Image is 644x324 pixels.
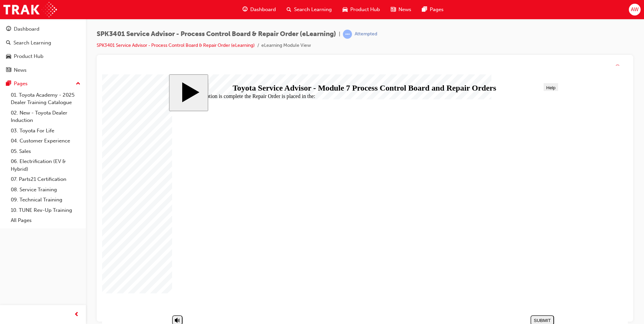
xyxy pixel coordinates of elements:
[97,30,336,38] span: SPK3401 Service Advisor - Process Control Board & Repair Order (eLearning)
[74,311,79,319] span: prev-icon
[8,185,83,195] a: 08. Service Training
[350,6,380,13] span: Product Hub
[430,6,444,13] span: Pages
[8,90,83,108] a: 01. Toyota Academy - 2025 Dealer Training Catalogue
[339,30,340,38] span: |
[261,42,311,50] li: eLearning Module View
[8,136,83,146] a: 04. Customer Experience
[391,5,396,14] span: news-icon
[76,79,80,88] span: up-icon
[3,64,83,76] a: News
[8,174,83,185] a: 07. Parts21 Certification
[355,31,377,37] div: Attempted
[3,22,83,77] button: DashboardSearch LearningProduct HubNews
[3,37,83,49] a: Search Learning
[422,5,427,14] span: pages-icon
[629,4,641,15] button: AW
[3,77,83,90] button: Pages
[243,5,248,14] span: guage-icon
[398,6,411,13] span: News
[14,25,39,33] div: Dashboard
[8,195,83,205] a: 09. Technical Training
[6,54,11,60] span: car-icon
[3,2,57,17] img: Trak
[250,6,276,13] span: Dashboard
[281,3,337,17] a: search-iconSearch Learning
[8,108,83,126] a: 02. New - Toyota Dealer Induction
[8,205,83,216] a: 10. TUNE Rev-Up Training
[287,5,291,14] span: search-icon
[8,146,83,157] a: 05. Sales
[631,6,639,13] span: AW
[14,66,27,74] div: News
[237,3,281,17] a: guage-iconDashboard
[8,126,83,136] a: 03. Toyota For Life
[6,67,11,73] span: news-icon
[6,81,11,87] span: pages-icon
[343,5,348,14] span: car-icon
[14,53,43,60] div: Product Hub
[13,39,51,47] div: Search Learning
[417,3,449,17] a: pages-iconPages
[6,40,11,46] span: search-icon
[3,23,83,35] a: Dashboard
[343,30,352,39] span: learningRecordVerb_ATTEMPT-icon
[8,215,83,226] a: All Pages
[8,156,83,174] a: 06. Electrification (EV & Hybrid)
[294,6,332,13] span: Search Learning
[97,42,255,48] a: SPK3401 Service Advisor - Process Control Board & Repair Order (eLearning)
[6,26,11,32] span: guage-icon
[14,80,28,88] div: Pages
[3,50,83,63] a: Product Hub
[337,3,385,17] a: car-iconProduct Hub
[385,3,417,17] a: news-iconNews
